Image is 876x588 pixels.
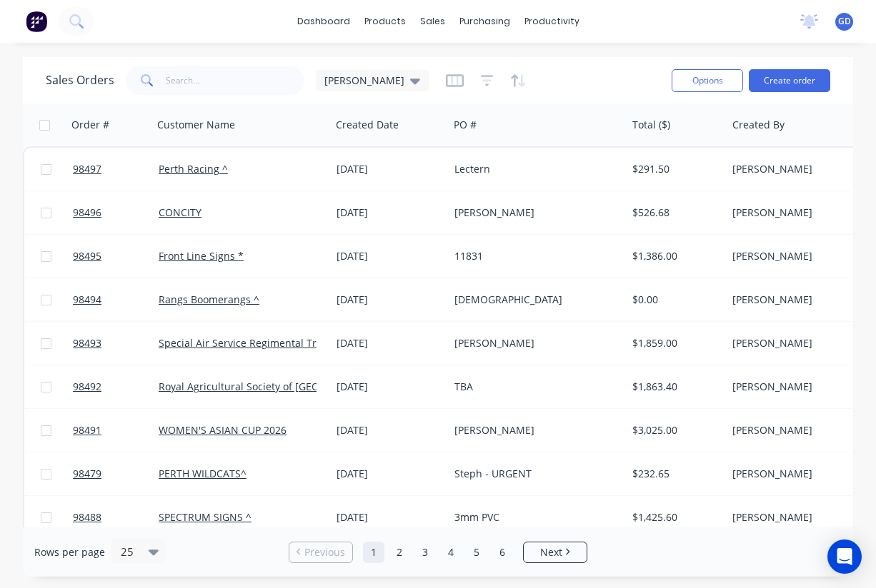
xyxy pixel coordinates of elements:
a: 98493 [73,322,159,365]
img: Factory [26,11,47,32]
a: 98479 [73,452,159,495]
a: Page 6 [492,542,513,563]
div: [DATE] [337,162,443,176]
div: $1,859.00 [632,336,716,350]
span: Previous [304,545,345,559]
div: $0.00 [632,293,716,307]
div: [DATE] [337,336,443,350]
span: [PERSON_NAME] [324,73,404,88]
a: 98496 [73,191,159,234]
a: Front Line Signs * [159,249,244,263]
div: $1,425.60 [632,510,716,524]
span: 98496 [73,206,101,220]
a: Perth Racing ^ [159,162,228,176]
div: [DATE] [337,380,443,394]
a: Page 2 [389,542,410,563]
div: TBA [454,380,613,394]
div: [PERSON_NAME] [454,336,613,350]
span: 98497 [73,162,101,176]
div: [DATE] [337,510,443,524]
a: 98497 [73,148,159,191]
div: [DATE] [337,206,443,220]
a: 98492 [73,365,159,408]
div: PO # [454,118,477,132]
div: [PERSON_NAME] [454,206,613,220]
div: [DATE] [337,293,443,307]
a: Royal Agricultural Society of [GEOGRAPHIC_DATA] [159,380,394,393]
a: WOMEN'S ASIAN CUP 2026 [159,423,287,437]
div: purchasing [452,11,517,32]
a: 98495 [73,235,159,278]
div: $291.50 [632,162,716,176]
a: Page 4 [440,542,462,563]
span: GD [838,15,851,28]
h1: Sales Orders [46,73,114,87]
a: 98491 [73,409,159,452]
div: Steph - URGENT [454,467,613,481]
div: Created By [732,118,785,132]
a: dashboard [290,11,357,32]
a: SPECTRUM SIGNS ^ [159,510,252,524]
input: Search... [166,66,305,95]
span: 98491 [73,423,101,437]
div: Created Date [336,118,399,132]
a: 98494 [73,278,159,321]
div: [DATE] [337,423,443,437]
span: 98479 [73,467,101,481]
div: products [357,11,413,32]
div: $232.65 [632,467,716,481]
a: 98488 [73,496,159,539]
div: 11831 [454,249,613,263]
button: Create order [749,69,830,92]
div: Open Intercom Messenger [827,539,862,574]
div: Order # [71,118,109,132]
a: Special Air Service Regimental Trust Fund [159,336,359,350]
span: 98492 [73,380,101,394]
a: CONCITY [159,206,201,219]
a: Previous page [289,545,352,559]
div: sales [413,11,452,32]
a: Page 5 [466,542,487,563]
div: Total ($) [632,118,670,132]
div: [PERSON_NAME] [454,423,613,437]
div: $3,025.00 [632,423,716,437]
ul: Pagination [283,542,593,563]
span: 98494 [73,293,101,307]
div: productivity [517,11,587,32]
a: Page 3 [414,542,436,563]
span: Rows per page [34,545,105,559]
div: Customer Name [157,118,235,132]
span: 98488 [73,510,101,524]
a: Rangs Boomerangs ^ [159,293,259,306]
div: [DEMOGRAPHIC_DATA] [454,293,613,307]
span: 98495 [73,249,101,263]
div: Lectern [454,162,613,176]
a: Page 1 is your current page [363,542,384,563]
div: $1,863.40 [632,380,716,394]
span: Next [540,545,562,559]
span: 98493 [73,336,101,350]
div: $526.68 [632,206,716,220]
div: 3mm PVC [454,510,613,524]
div: [DATE] [337,249,443,263]
button: Options [672,69,743,92]
div: $1,386.00 [632,249,716,263]
div: [DATE] [337,467,443,481]
a: PERTH WILDCATS^ [159,467,247,480]
a: Next page [524,545,587,559]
